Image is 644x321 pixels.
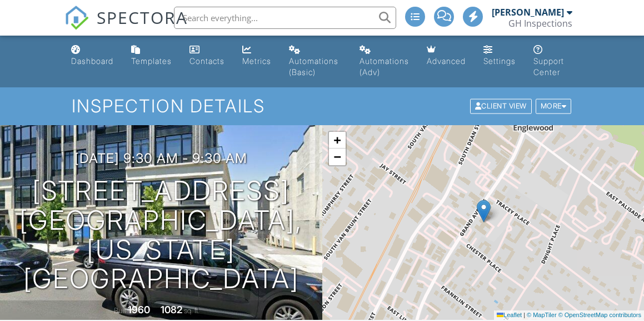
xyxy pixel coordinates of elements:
div: GH Inspections [508,18,572,29]
div: Contacts [189,56,224,66]
div: Support Center [533,56,564,77]
a: Metrics [238,40,276,72]
div: Client View [470,99,532,114]
span: − [333,150,341,164]
span: sq. ft. [184,307,199,315]
div: Dashboard [71,56,113,66]
div: Advanced [427,56,466,66]
a: © MapTiler [527,312,557,318]
a: Dashboard [67,40,118,72]
img: The Best Home Inspection Software - Spectora [64,6,89,30]
a: SPECTORA [64,15,188,38]
span: + [333,133,341,147]
a: Zoom in [329,132,346,149]
div: Settings [483,56,516,66]
div: More [536,99,572,114]
a: Contacts [185,40,229,72]
h1: [STREET_ADDRESS] [GEOGRAPHIC_DATA], [US_STATE][GEOGRAPHIC_DATA] [18,176,304,294]
img: Marker [477,200,491,223]
a: Advanced [422,40,470,72]
a: Client View [469,101,535,110]
a: Templates [127,40,176,72]
a: Leaflet [497,312,522,318]
span: Built [114,307,126,315]
h1: Inspection Details [72,96,573,116]
div: 1082 [161,304,182,315]
h3: [DATE] 9:30 am - 9:30 am [74,151,247,166]
a: Settings [479,40,520,72]
div: Templates [131,56,172,66]
a: Zoom out [329,149,346,165]
div: [PERSON_NAME] [492,7,564,18]
a: © OpenStreetMap contributors [558,312,641,318]
a: Support Center [529,40,578,83]
span: SPECTORA [97,6,188,29]
div: Automations (Adv) [360,56,409,77]
div: Metrics [242,56,271,66]
span: | [523,312,525,318]
a: Automations (Advanced) [355,40,413,83]
a: Automations (Basic) [284,40,346,83]
input: Search everything... [174,7,396,29]
div: Automations (Basic) [289,56,338,77]
div: 1960 [128,304,150,315]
